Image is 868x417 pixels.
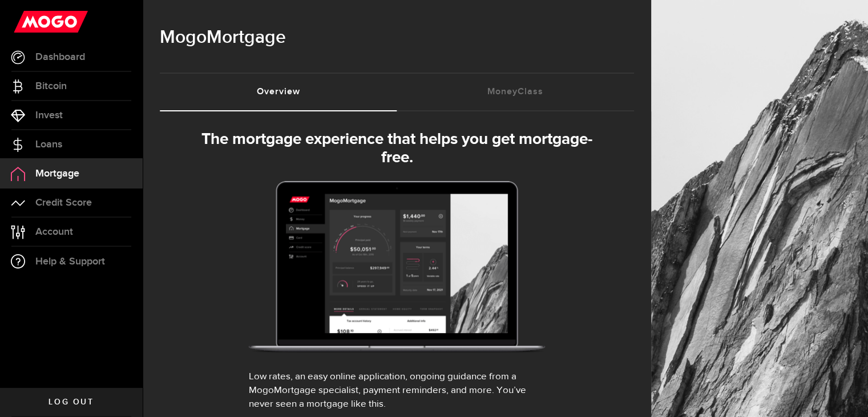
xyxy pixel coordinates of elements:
span: Credit Score [35,198,92,208]
span: Bitcoin [35,81,67,91]
span: Invest [35,110,63,121]
h3: The mortgage experience that helps you get mortgage-free. [199,130,594,167]
span: Dashboard [35,52,85,62]
span: Mortgage [35,169,79,179]
h1: Mortgage [160,23,634,53]
span: Log out [49,398,94,406]
span: Help & Support [35,256,105,267]
a: Overview [160,74,397,110]
span: Account [35,227,73,237]
a: MoneyClass [397,74,635,110]
button: Open LiveChat chat widget [9,5,43,39]
div: Low rates, an easy online application, ongoing guidance from a MogoMortgage specialist, payment r... [249,370,545,411]
ul: Tabs Navigation [160,73,634,111]
span: Mogo [160,26,207,49]
span: Loans [35,139,62,150]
